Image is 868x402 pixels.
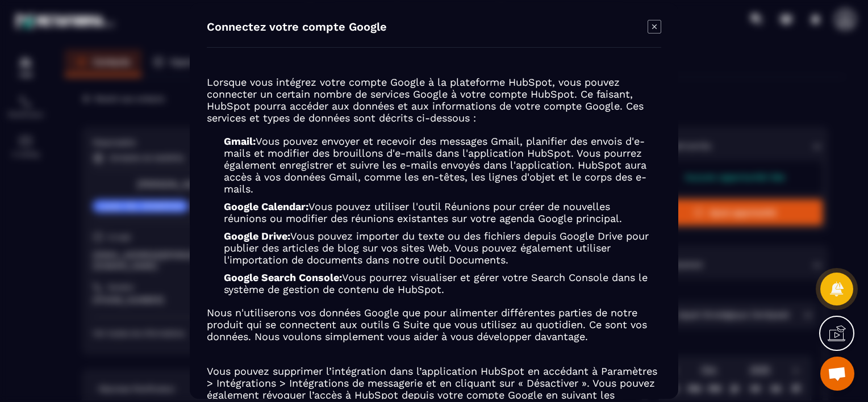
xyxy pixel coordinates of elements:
p: Gmail: [224,135,650,195]
div: Ouvrir le chat [820,357,854,391]
p: Google Calendar: [224,200,650,224]
span: Vous pourrez visualiser et gérer votre Search Console dans le système de gestion de contenu de Hu... [224,271,648,295]
p: Lorsque vous intégrez votre compte Google à la plateforme HubSpot, vous pouvez connecter un certa... [207,76,661,124]
p: Nous n'utiliserons vos données Google que pour alimenter différentes parties de notre produit qui... [207,307,661,342]
p: Google Search Console: [224,271,650,295]
span: Vous pouvez importer du texte ou des fichiers depuis Google Drive pour publier des articles de bl... [224,230,649,266]
span: Vous pouvez envoyer et recevoir des messages Gmail, planifier des envois d'e-mails et modifier de... [224,135,646,195]
h4: Connectez votre compte Google [207,20,387,36]
p: Google Drive: [224,230,650,266]
span: Vous pouvez utiliser l'outil Réunions pour créer de nouvelles réunions ou modifier des réunions e... [224,200,622,224]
